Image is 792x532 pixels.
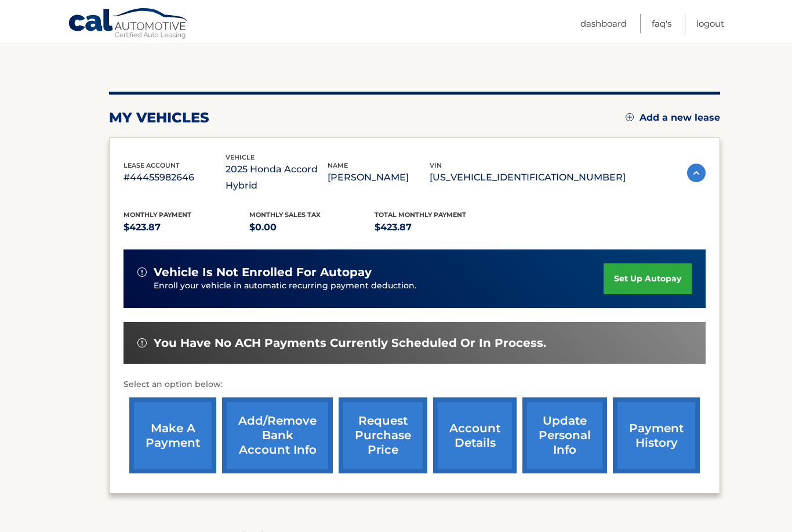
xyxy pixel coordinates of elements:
[137,338,147,348] img: alert-white.svg
[123,219,249,236] p: $423.87
[154,336,546,350] span: You have no ACH payments currently scheduled or in process.
[696,14,724,33] a: Logout
[226,153,255,161] span: vehicle
[328,169,430,186] p: [PERSON_NAME]
[328,161,348,169] span: name
[226,161,328,194] p: 2025 Honda Accord Hybrid
[626,113,634,121] img: add.svg
[123,169,226,186] p: #44455982646
[123,161,180,169] span: lease account
[249,211,321,219] span: Monthly sales Tax
[687,164,706,182] img: accordion-active.svg
[580,14,627,33] a: Dashboard
[375,219,500,236] p: $423.87
[109,109,209,126] h2: my vehicles
[522,397,607,473] a: update personal info
[433,397,517,473] a: account details
[68,8,190,41] a: Cal Automotive
[430,161,442,169] span: vin
[222,397,333,473] a: Add/Remove bank account info
[123,378,706,392] p: Select an option below:
[154,280,604,292] p: Enroll your vehicle in automatic recurring payment deduction.
[123,211,191,219] span: Monthly Payment
[430,169,626,186] p: [US_VEHICLE_IDENTIFICATION_NUMBER]
[154,265,372,280] span: vehicle is not enrolled for autopay
[339,397,427,473] a: request purchase price
[613,397,700,473] a: payment history
[375,211,466,219] span: Total Monthly Payment
[626,112,720,124] a: Add a new lease
[137,267,147,277] img: alert-white.svg
[652,14,671,33] a: FAQ's
[249,219,375,236] p: $0.00
[129,397,216,473] a: make a payment
[604,263,692,294] a: set up autopay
